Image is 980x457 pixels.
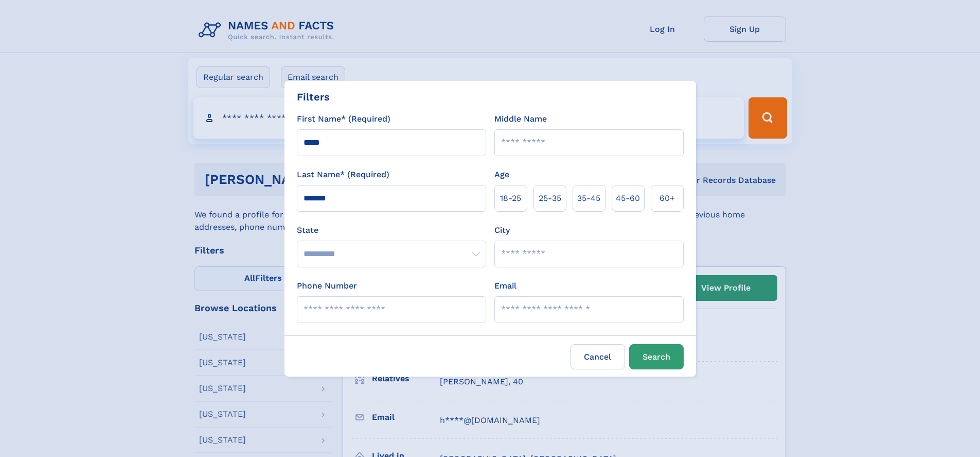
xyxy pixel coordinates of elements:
label: State [297,224,486,236]
label: Middle Name [494,113,547,125]
label: Cancel [571,344,625,369]
span: 60+ [660,192,675,205]
label: Email [494,280,516,292]
span: 18‑25 [500,192,521,205]
label: City [494,224,510,236]
label: First Name* (Required) [297,113,390,125]
label: Last Name* (Required) [297,168,389,181]
span: 35‑45 [577,192,600,205]
label: Age [494,168,509,181]
div: Filters [297,89,330,105]
span: 45‑60 [616,192,640,205]
label: Phone Number [297,280,357,292]
button: Search [629,344,684,369]
span: 25‑35 [539,192,561,205]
